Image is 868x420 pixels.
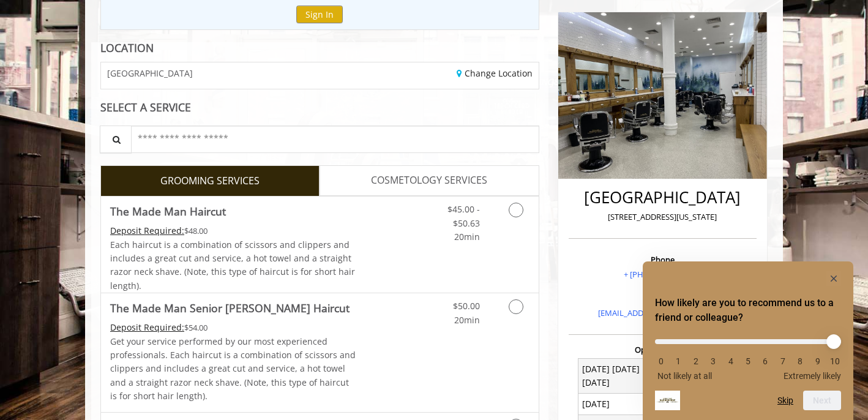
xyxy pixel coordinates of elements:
li: 1 [672,356,684,366]
td: [DATE] [578,394,663,414]
h3: Opening Hours [569,345,757,354]
b: The Made Man Haircut [110,203,226,220]
li: 5 [742,356,754,366]
li: 7 [777,356,789,366]
span: $45.00 - $50.63 [447,203,480,228]
button: Next question [803,391,841,410]
li: 9 [812,356,824,366]
div: SELECT A SERVICE [100,102,539,113]
h3: Phone [572,255,754,264]
li: 4 [725,356,737,366]
li: 8 [794,356,806,366]
span: [GEOGRAPHIC_DATA] [107,69,193,78]
div: $48.00 [110,224,356,238]
td: [DATE] [DATE] [DATE] [578,359,663,394]
p: Get your service performed by our most experienced professionals. Each haircut is a combination o... [110,335,356,403]
span: Each haircut is a combination of scissors and clippers and includes a great cut and service, a ho... [110,239,355,291]
div: $54.00 [110,321,356,334]
span: $50.00 [453,300,480,312]
a: Change Location [457,67,533,79]
h2: How likely are you to recommend us to a friend or colleague? Select an option from 0 to 10, with ... [655,296,841,325]
h3: Email [572,290,754,298]
span: 20min [454,314,480,326]
button: Skip [777,396,793,405]
span: GROOMING SERVICES [160,173,260,189]
a: [EMAIL_ADDRESS][DOMAIN_NAME] [598,307,727,318]
b: LOCATION [100,40,154,55]
span: Not likely at all [657,371,712,381]
li: 2 [690,356,702,366]
h2: [GEOGRAPHIC_DATA] [572,189,754,206]
div: How likely are you to recommend us to a friend or colleague? Select an option from 0 to 10, with ... [655,330,841,381]
a: + [PHONE_NUMBER]. [624,269,701,280]
li: 3 [707,356,719,366]
span: This service needs some Advance to be paid before we block your appointment [110,321,184,333]
button: Hide survey [826,271,841,286]
div: How likely are you to recommend us to a friend or colleague? Select an option from 0 to 10, with ... [655,271,841,410]
span: 20min [454,231,480,242]
button: Sign In [296,6,343,23]
li: 0 [655,356,667,366]
li: 10 [829,356,841,366]
p: [STREET_ADDRESS][US_STATE] [572,211,754,223]
button: Service Search [100,126,132,153]
span: Extremely likely [784,371,841,381]
span: This service needs some Advance to be paid before we block your appointment [110,225,184,236]
li: 6 [759,356,771,366]
span: COSMETOLOGY SERVICES [371,173,487,189]
b: The Made Man Senior [PERSON_NAME] Haircut [110,299,350,317]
